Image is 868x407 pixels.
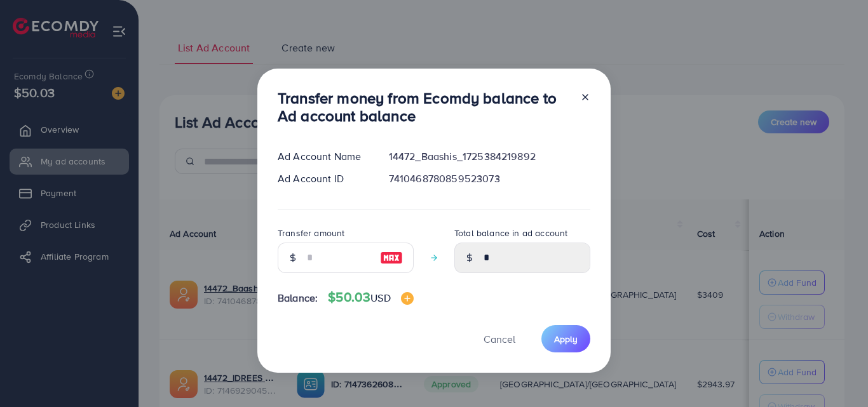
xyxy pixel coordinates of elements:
div: Ad Account Name [268,149,379,164]
div: Ad Account ID [268,171,379,186]
div: 7410468780859523073 [379,171,600,186]
span: USD [370,291,390,305]
h4: $50.03 [328,290,413,305]
label: Total balance in ad account [454,227,567,239]
h3: Transfer money from Ecomdy balance to Ad account balance [278,89,570,126]
button: Cancel [468,325,531,352]
span: Cancel [484,332,515,346]
iframe: Chat [814,350,858,397]
div: 14472_Baashis_1725384219892 [379,149,600,164]
img: image [401,292,414,305]
img: image [380,250,403,265]
span: Apply [554,333,578,345]
label: Transfer amount [278,227,344,239]
span: Balance: [278,291,318,305]
button: Apply [541,325,590,352]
